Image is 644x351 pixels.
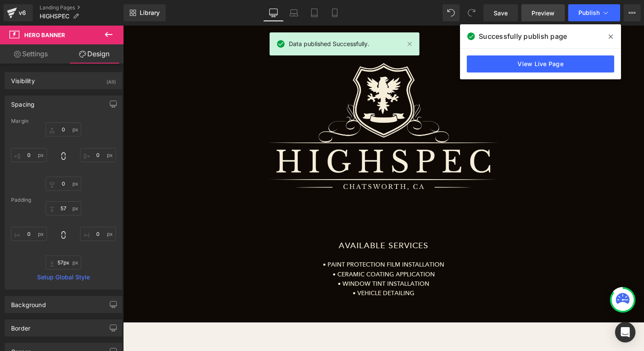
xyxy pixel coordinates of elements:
span: Hero Banner [24,32,65,38]
div: Margin [11,118,116,124]
div: Open Intercom Messenger [615,322,635,342]
a: View Live Page [467,55,614,73]
button: More [624,4,641,21]
div: Visibility [11,73,35,84]
a: Setup Global Style [11,274,116,281]
div: Border [11,320,30,332]
a: Mobile [325,4,345,21]
span: Preview [532,9,555,17]
div: Spacing [11,96,34,108]
a: Tablet [304,4,325,21]
div: (All) [106,73,116,87]
span: • PAINT PROTECTION FILM INSTALLATION [200,235,321,243]
input: 0 [46,122,81,136]
button: Redo [463,4,480,21]
input: 0 [11,148,47,162]
div: v6 [17,7,28,18]
a: New Library [124,4,166,21]
input: 0 [80,148,116,162]
a: Design [63,44,125,64]
span: • WINDOW TINT INSTALLATION [215,254,306,262]
span: Save [494,9,508,17]
input: 0 [46,255,81,270]
span: • CERAMIC COATING APPLICATION [210,245,312,252]
a: Preview [521,4,565,21]
div: Background [11,296,46,308]
span: HIGHSPEC [40,13,69,20]
a: v6 [3,4,33,21]
button: Undo [443,4,460,21]
span: Successfully publish page [479,31,567,41]
input: 0 [46,201,81,215]
a: Landing Pages [40,4,124,11]
a: Desktop [263,4,284,21]
div: Padding [11,197,116,203]
input: 0 [11,227,47,241]
button: Publish [568,4,620,21]
span: Data published Successfully. [289,39,369,49]
input: 0 [46,177,81,191]
a: Laptop [284,4,304,21]
span: • VEHICLE DETAILING [230,264,291,271]
span: Library [140,9,160,17]
span: Publish [578,9,600,16]
input: 0 [80,227,116,241]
